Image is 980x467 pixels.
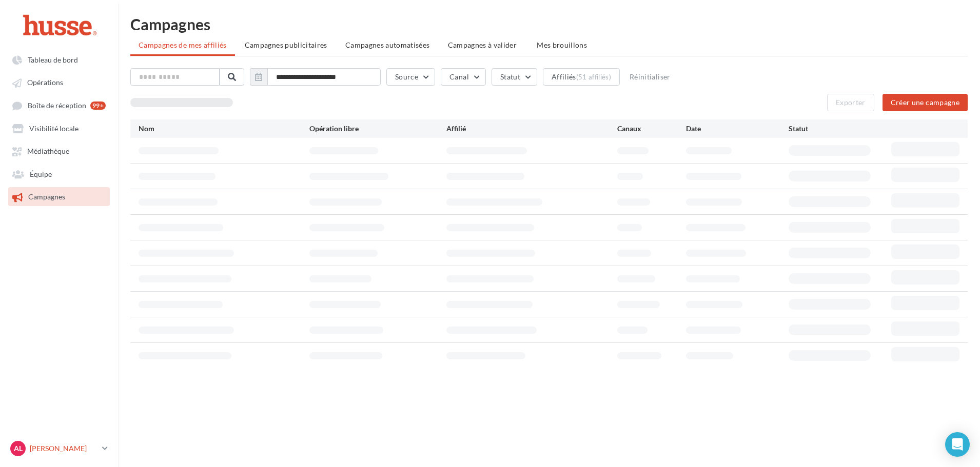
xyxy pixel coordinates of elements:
span: AL [14,443,23,454]
button: Créer une campagne [883,94,968,111]
span: Opérations [27,78,63,87]
span: Campagnes automatisées [345,40,430,49]
span: Campagnes [28,193,65,201]
a: Médiathèque [6,141,112,160]
button: Exporter [827,94,874,111]
a: Équipe [6,165,112,183]
span: Campagnes publicitaires [245,40,327,49]
a: AL [PERSON_NAME] [8,439,110,458]
button: Affiliés(51 affiliés) [543,68,620,86]
span: Campagnes à valider [448,40,517,50]
a: Opérations [6,73,112,91]
div: Open Intercom Messenger [945,432,970,457]
a: Boîte de réception 99+ [6,96,112,115]
p: [PERSON_NAME] [30,443,98,454]
span: Mes brouillons [537,40,587,49]
a: Tableau de bord [6,50,112,69]
span: Visibilité locale [29,124,79,133]
div: Affilié [446,124,617,134]
div: Opération libre [309,124,446,134]
div: Nom [139,124,309,134]
span: Équipe [30,170,52,178]
span: Tableau de bord [28,55,78,64]
span: Boîte de réception [28,101,86,110]
a: Campagnes [6,187,112,206]
div: Date [686,124,789,134]
button: Réinitialiser [625,71,675,83]
div: Statut [789,124,891,134]
a: Visibilité locale [6,119,112,137]
div: Canaux [617,124,685,134]
button: Statut [492,68,537,86]
button: Canal [441,68,486,86]
div: (51 affiliés) [576,73,611,81]
span: Médiathèque [27,147,69,156]
h1: Campagnes [130,16,968,32]
button: Source [386,68,435,86]
div: 99+ [90,101,106,110]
